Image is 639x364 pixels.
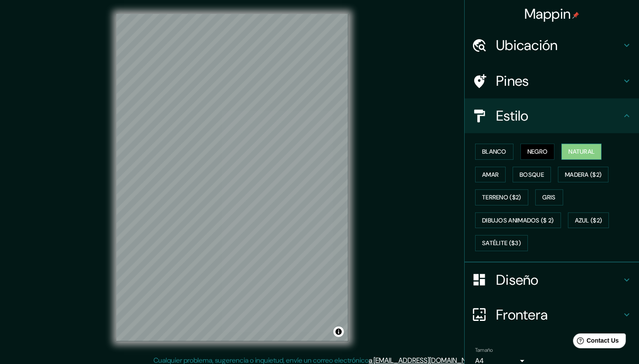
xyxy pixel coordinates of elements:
button: Madera ($2) [558,167,608,183]
font: Natural [568,146,595,157]
h4: Pines [496,72,622,90]
img: pin-icon.png [572,12,579,19]
button: Bosque [513,167,551,183]
canvas: Mapa [116,14,348,341]
font: Negro [527,146,548,157]
button: Terreno ($2) [475,189,528,206]
h4: Estilo [496,107,622,125]
font: Bosque [520,169,544,180]
div: Pines [465,64,639,98]
button: Dibujos animados ($ 2) [475,212,561,229]
font: Dibujos animados ($ 2) [482,215,554,226]
font: Madera ($2) [565,169,602,180]
font: Gris [543,192,556,203]
label: Tamaño [475,346,493,354]
font: Blanco [482,146,506,157]
iframe: Help widget launcher [561,330,629,354]
button: Blanco [475,144,513,160]
div: Diseño [465,263,639,297]
button: Azul ($2) [568,212,609,229]
button: Satélite ($3) [475,235,528,251]
button: Amar [475,167,506,183]
font: Amar [482,169,499,180]
button: Negro [520,144,555,160]
h4: Frontera [496,306,622,324]
div: Estilo [465,98,639,133]
button: Gris [535,189,563,206]
font: Mappin [524,5,571,23]
div: Frontera [465,297,639,332]
h4: Ubicación [496,37,622,54]
font: Terreno ($2) [482,192,521,203]
h4: Diseño [496,271,622,289]
div: Ubicación [465,28,639,63]
button: Natural [561,144,602,160]
font: Satélite ($3) [482,238,521,249]
button: Alternar atribución [333,327,344,337]
font: Azul ($2) [575,215,602,226]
